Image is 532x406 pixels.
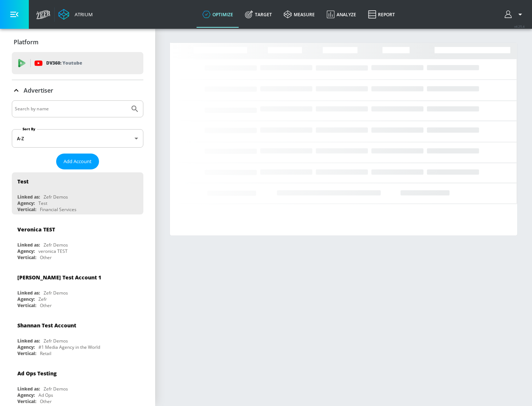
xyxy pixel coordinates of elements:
[17,178,28,185] div: Test
[12,52,143,74] div: DV360: Youtube
[64,157,92,166] span: Add Account
[17,338,40,344] div: Linked as:
[239,1,278,28] a: Target
[17,248,35,254] div: Agency:
[40,254,52,261] div: Other
[44,290,68,296] div: Zefr Demos
[362,1,401,28] a: Report
[24,86,53,94] p: Advertiser
[17,392,35,398] div: Agency:
[21,127,37,131] label: Sort By
[17,302,36,309] div: Vertical:
[17,194,40,200] div: Linked as:
[12,172,143,214] div: TestLinked as:Zefr DemosAgency:TestVertical:Financial Services
[62,59,82,67] p: Youtube
[321,1,362,28] a: Analyze
[17,386,40,392] div: Linked as:
[12,220,143,262] div: Veronica TESTLinked as:Zefr DemosAgency:veronica TESTVertical:Other
[38,344,100,350] div: #1 Media Agency in the World
[17,274,101,281] div: [PERSON_NAME] Test Account 1
[44,338,68,344] div: Zefr Demos
[44,386,68,392] div: Zefr Demos
[17,398,36,405] div: Vertical:
[58,9,93,20] a: Atrium
[12,268,143,310] div: [PERSON_NAME] Test Account 1Linked as:Zefr DemosAgency:ZefrVertical:Other
[17,350,36,357] div: Vertical:
[17,344,35,350] div: Agency:
[56,154,99,169] button: Add Account
[17,370,57,377] div: Ad Ops Testing
[38,248,68,254] div: veronica TEST
[40,398,52,405] div: Other
[278,1,321,28] a: measure
[17,206,36,213] div: Vertical:
[38,392,53,398] div: Ad Ops
[12,80,143,101] div: Advertiser
[197,1,239,28] a: optimize
[12,316,143,358] div: Shannan Test AccountLinked as:Zefr DemosAgency:#1 Media Agency in the WorldVertical:Retail
[17,226,55,233] div: Veronica TEST
[72,11,93,18] div: Atrium
[17,200,35,206] div: Agency:
[12,32,143,52] div: Platform
[40,206,76,213] div: Financial Services
[44,194,68,200] div: Zefr Demos
[40,302,52,309] div: Other
[17,254,36,261] div: Vertical:
[46,59,82,67] p: DV360:
[17,296,35,302] div: Agency:
[38,200,47,206] div: Test
[14,38,38,46] p: Platform
[44,242,68,248] div: Zefr Demos
[15,104,127,114] input: Search by name
[17,322,76,329] div: Shannan Test Account
[12,129,143,148] div: A-Z
[514,24,525,28] span: v 4.25.4
[17,242,40,248] div: Linked as:
[17,290,40,296] div: Linked as:
[38,296,47,302] div: Zefr
[40,350,51,357] div: Retail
